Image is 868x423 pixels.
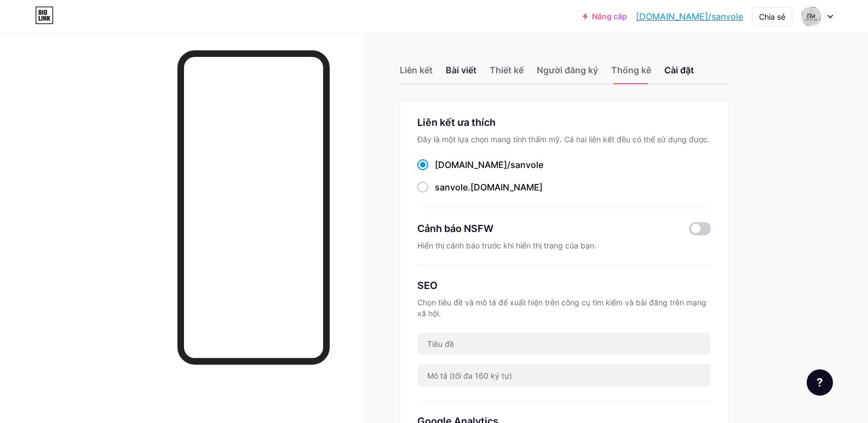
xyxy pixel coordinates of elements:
[759,12,785,21] font: Chia sẻ
[417,135,710,144] font: Đây là một lựa chọn mang tính thẩm mỹ. Cả hai liên kết đều có thể sử dụng được.
[537,65,598,76] font: Người đăng ký
[417,223,493,234] font: Cảnh báo NSFW
[468,182,543,193] font: .[DOMAIN_NAME]
[636,11,743,22] font: [DOMAIN_NAME]/sanvole
[611,65,651,76] font: Thống kê
[664,65,694,76] font: Cài đặt
[592,11,627,21] font: Nâng cấp
[435,159,510,170] font: [DOMAIN_NAME]/
[417,241,596,250] font: Hiển thị cảnh báo trước khi hiển thị trang của bạn.
[417,280,438,291] font: SEO
[400,65,433,76] font: Liên kết
[490,65,524,76] font: Thiết kế
[418,364,710,386] input: Mô tả (tối đa 160 ký tự)
[636,10,743,23] a: [DOMAIN_NAME]/sanvole
[417,117,496,128] font: Liên kết ưa thích
[417,298,706,318] font: Chọn tiêu đề và mô tả để xuất hiện trên công cụ tìm kiếm và bài đăng trên mạng xã hội.
[446,65,476,76] font: Bài viết
[801,6,821,27] img: Nguyễn Dân
[435,182,468,193] font: sanvole
[418,333,710,355] input: Tiêu đề
[510,159,543,170] font: sanvole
